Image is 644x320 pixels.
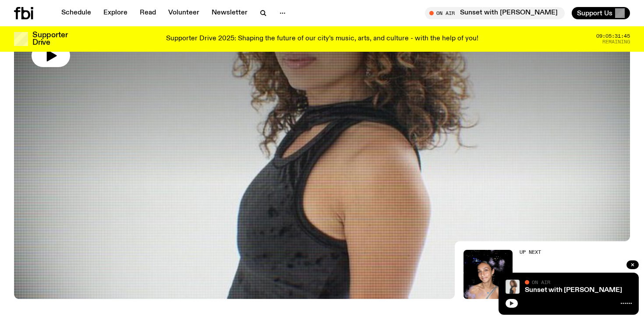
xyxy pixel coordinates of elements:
span: Support Us [577,9,612,17]
h3: Supporter Drive [32,32,67,46]
a: Volunteer [163,7,205,19]
p: Supporter Drive 2025: Shaping the future of our city’s music, arts, and culture - with the help o... [166,35,478,43]
span: On Air [532,279,550,285]
a: Schedule [56,7,96,19]
button: Support Us [572,7,630,19]
h2: Up Next [520,250,630,255]
a: Explore [98,7,133,19]
span: Remaining [602,39,630,44]
button: On AirSunset with [PERSON_NAME] [425,7,565,19]
a: Sunset with [PERSON_NAME] [525,287,622,294]
a: Read [134,7,161,19]
img: Tangela looks past her left shoulder into the camera with an inquisitive look. She is wearing a s... [506,280,520,294]
a: Newsletter [206,7,253,19]
span: 09:05:31:45 [596,34,630,39]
